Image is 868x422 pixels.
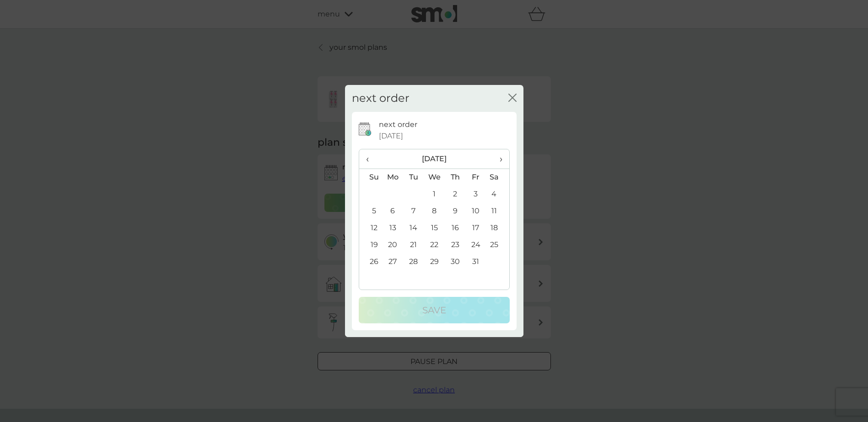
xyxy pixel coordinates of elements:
td: 23 [445,237,465,253]
td: 11 [486,203,509,220]
th: Tu [403,169,424,186]
td: 26 [359,253,383,270]
td: 10 [465,203,486,220]
td: 6 [383,203,404,220]
th: Fr [465,169,486,186]
td: 14 [403,220,424,237]
p: Save [422,303,446,317]
td: 30 [445,253,465,270]
td: 27 [383,253,404,270]
td: 18 [486,220,509,237]
th: We [424,169,445,186]
td: 5 [359,203,383,220]
td: 4 [486,186,509,203]
td: 2 [445,186,465,203]
th: Th [445,169,465,186]
td: 13 [383,220,404,237]
td: 1 [424,186,445,203]
span: ‹ [366,149,376,169]
td: 16 [445,220,465,237]
td: 28 [403,253,424,270]
td: 31 [465,253,486,270]
td: 15 [424,220,445,237]
td: 25 [486,237,509,253]
p: next order [379,119,417,131]
td: 9 [445,203,465,220]
th: Su [359,169,383,186]
td: 24 [465,237,486,253]
td: 3 [465,186,486,203]
td: 17 [465,220,486,237]
th: [DATE] [383,149,486,169]
th: Mo [383,169,404,186]
td: 7 [403,203,424,220]
td: 20 [383,237,404,253]
button: Save [359,297,510,323]
span: › [493,149,502,169]
td: 12 [359,220,383,237]
span: [DATE] [379,130,403,142]
td: 22 [424,237,445,253]
td: 8 [424,203,445,220]
button: close [508,94,517,103]
td: 29 [424,253,445,270]
h2: next order [352,92,410,105]
td: 19 [359,237,383,253]
th: Sa [486,169,509,186]
td: 21 [403,237,424,253]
